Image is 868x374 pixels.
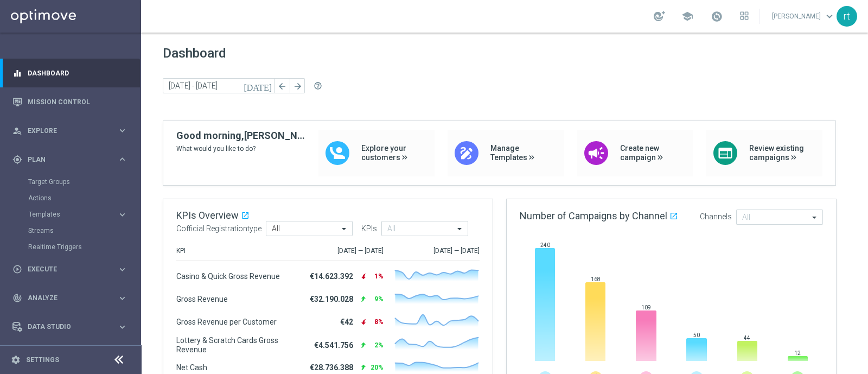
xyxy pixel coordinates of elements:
i: keyboard_arrow_right [117,264,127,275]
div: Explore [12,126,117,136]
div: Mission Control [12,87,127,116]
span: Data Studio [28,324,117,330]
i: keyboard_arrow_right [117,322,127,332]
i: person_search [12,126,22,136]
a: [PERSON_NAME]keyboard_arrow_down [771,8,837,24]
div: Actions [28,190,140,206]
i: keyboard_arrow_right [117,154,127,164]
a: Dashboard [28,59,127,87]
span: school [681,10,693,22]
a: Mission Control [28,87,127,116]
i: keyboard_arrow_right [117,293,127,303]
button: play_circle_outline Execute keyboard_arrow_right [12,265,128,274]
button: gps_fixed Plan keyboard_arrow_right [12,155,128,164]
button: equalizer Dashboard [12,69,128,78]
div: Dashboard [12,59,127,87]
span: Execute [28,266,117,272]
button: Mission Control [12,98,128,106]
span: Templates [29,211,106,218]
a: Streams [28,226,113,235]
button: track_changes Analyze keyboard_arrow_right [12,294,128,302]
i: track_changes [12,293,22,303]
div: Analyze [12,293,117,303]
a: Realtime Triggers [28,243,113,251]
div: Plan [12,155,117,164]
span: Plan [28,156,117,163]
div: Realtime Triggers [28,239,140,255]
div: Streams [28,223,140,239]
a: Actions [28,194,113,202]
div: Execute [12,264,117,274]
div: Optibot [12,341,127,370]
div: Target Groups [28,174,140,190]
div: rt [837,6,857,27]
div: Templates [28,206,140,223]
span: Analyze [28,295,117,301]
button: person_search Explore keyboard_arrow_right [12,126,128,135]
a: Target Groups [28,178,113,186]
span: Explore [28,128,117,134]
div: Data Studio [12,322,117,332]
a: Settings [26,357,59,363]
a: Optibot [28,341,113,370]
i: gps_fixed [12,155,22,164]
i: equalizer [12,68,22,78]
div: Templates [29,211,117,218]
i: keyboard_arrow_right [117,125,127,136]
i: play_circle_outline [12,264,22,274]
button: Templates keyboard_arrow_right [28,210,128,219]
i: settings [11,355,21,365]
button: Data Studio keyboard_arrow_right [12,322,128,331]
span: keyboard_arrow_down [824,10,835,22]
i: keyboard_arrow_right [117,210,127,220]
